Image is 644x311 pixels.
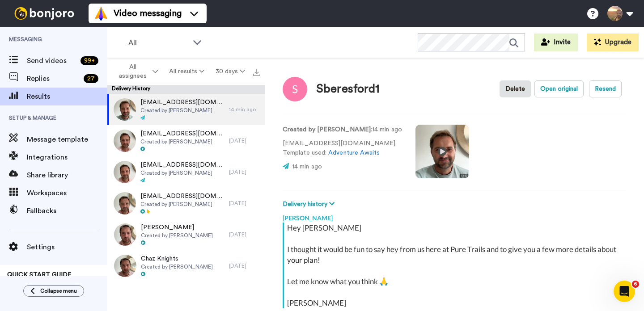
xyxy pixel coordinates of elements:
div: [DATE] [229,168,260,176]
span: Created by [PERSON_NAME] [140,201,225,208]
a: [PERSON_NAME]Created by [PERSON_NAME][DATE] [107,219,265,250]
div: Delivery History [107,85,265,94]
span: Replies [27,73,80,84]
span: 14 min ago [292,164,322,170]
p: : 14 min ago [283,125,402,134]
div: Hey [PERSON_NAME] I thought it would be fun to say hey from us here at Pure Trails and to give yo... [287,223,624,308]
p: [EMAIL_ADDRESS][DOMAIN_NAME] Template used: [283,139,402,158]
button: Collapse menu [23,285,84,297]
span: [PERSON_NAME] [141,223,213,232]
span: Collapse menu [40,287,77,294]
button: Delivery history [283,199,337,209]
span: 6 [632,281,639,288]
img: export.svg [253,69,260,76]
span: Fallbacks [27,206,107,216]
a: Adventure Awaits [328,150,380,156]
span: Integrations [27,152,107,163]
span: Workspaces [27,188,107,198]
button: Open original [534,80,584,97]
div: 99 + [80,56,98,65]
span: QUICK START GUIDE [7,272,72,278]
span: Created by [PERSON_NAME] [140,138,225,145]
span: [EMAIL_ADDRESS][DOMAIN_NAME] [140,98,225,107]
button: Invite [534,34,578,51]
div: 27 [84,74,98,83]
span: Created by [PERSON_NAME] [140,107,225,114]
span: All assignees [114,63,151,80]
span: Results [27,91,107,102]
iframe: Intercom live chat [614,281,635,302]
div: 14 min ago [229,106,260,113]
span: Share library [27,170,107,181]
button: All results [164,63,210,80]
img: 8e62e1be-8378-488e-acc4-e4d696456d45-thumb.jpg [114,255,136,277]
div: [DATE] [229,231,260,238]
img: ffc29c47-4a06-4a40-b860-2fb0ddbc852b-thumb.jpg [114,130,136,152]
a: [EMAIL_ADDRESS][DOMAIN_NAME]Created by [PERSON_NAME][DATE] [107,125,265,156]
div: [DATE] [229,262,260,269]
img: vm-color.svg [94,6,108,21]
span: Message template [27,134,107,145]
span: Created by [PERSON_NAME] [140,169,225,177]
a: [EMAIL_ADDRESS][DOMAIN_NAME]Created by [PERSON_NAME][DATE] [107,188,265,219]
button: Delete [500,80,531,97]
span: [EMAIL_ADDRESS][DOMAIN_NAME] [140,160,225,169]
span: [EMAIL_ADDRESS][DOMAIN_NAME] [140,129,225,138]
img: fa95d728-f282-4b60-964b-4103181ae8cb-thumb.jpg [114,223,136,246]
strong: Created by [PERSON_NAME] [283,126,371,133]
button: All assignees [109,59,164,84]
button: Upgrade [587,34,639,51]
span: Send videos [27,55,77,66]
span: Chaz Knights [141,254,213,263]
span: All [128,38,188,48]
button: 30 days [210,63,250,80]
a: Chaz KnightsCreated by [PERSON_NAME][DATE] [107,250,265,282]
span: [EMAIL_ADDRESS][DOMAIN_NAME] [140,192,225,201]
button: Resend [589,80,622,97]
span: Settings [27,242,107,252]
img: f9e45d7d-2b0f-40d3-813e-4cdfbc6a6412-thumb.jpg [114,161,136,183]
img: bj-logo-header-white.svg [11,7,78,20]
img: adbbe6ec-e5eb-4721-b375-d36430be229a-thumb.jpg [114,98,136,121]
img: Image of Sberesford1 [283,77,307,101]
span: Video messaging [114,7,182,20]
div: Sberesford1 [316,83,380,96]
button: Export all results that match these filters now. [250,65,263,78]
div: [PERSON_NAME] [283,209,626,223]
a: [EMAIL_ADDRESS][DOMAIN_NAME]Created by [PERSON_NAME]14 min ago [107,94,265,125]
span: Created by [PERSON_NAME] [141,263,213,270]
div: [DATE] [229,137,260,144]
a: [EMAIL_ADDRESS][DOMAIN_NAME]Created by [PERSON_NAME][DATE] [107,156,265,188]
div: [DATE] [229,200,260,207]
span: Created by [PERSON_NAME] [141,232,213,239]
img: 59037d70-ad27-48ac-9e62-29f3c66fc0ed-thumb.jpg [114,192,136,214]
